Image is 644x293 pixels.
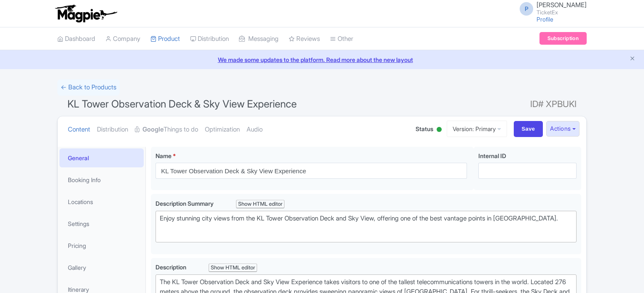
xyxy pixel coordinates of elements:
[59,192,144,211] a: Locations
[105,27,140,51] a: Company
[247,116,263,143] a: Audio
[514,121,543,137] input: Save
[59,236,144,255] a: Pricing
[59,148,144,167] a: General
[239,27,279,51] a: Messaging
[57,79,120,96] a: ← Back to Products
[160,214,572,233] div: Enjoy stunning city views from the KL Tower Observation Deck and Sky View, offering one of the be...
[236,200,284,209] div: Show HTML editor
[537,16,553,23] a: Profile
[209,263,257,272] div: Show HTML editor
[67,98,297,110] span: KL Tower Observation Deck & Sky View Experience
[59,170,144,189] a: Booking Info
[330,27,353,51] a: Other
[546,121,580,137] button: Actions
[435,124,443,137] div: Active
[150,27,180,51] a: Product
[59,258,144,277] a: Gallery
[530,96,577,113] span: ID# XPBUKI
[190,27,229,51] a: Distribution
[156,200,215,207] span: Description Summary
[537,1,587,9] span: [PERSON_NAME]
[539,32,587,45] a: Subscription
[478,152,506,159] span: Internal ID
[447,121,507,137] a: Version: Primary
[537,10,587,15] small: TicketEx
[156,263,188,271] span: Description
[156,152,172,159] span: Name
[5,55,639,64] a: We made some updates to the platform. Read more about the new layout
[142,125,164,134] strong: Google
[68,116,90,143] a: Content
[97,116,128,143] a: Distribution
[515,2,587,15] a: P [PERSON_NAME] TicketEx
[520,2,533,16] span: P
[205,116,240,143] a: Optimization
[289,27,320,51] a: Reviews
[629,54,636,64] button: Close announcement
[135,116,198,143] a: GoogleThings to do
[57,27,95,51] a: Dashboard
[59,214,144,233] a: Settings
[416,124,433,133] span: Status
[53,4,118,23] img: logo-ab69f6fb50320c5b225c76a69d11143b.png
